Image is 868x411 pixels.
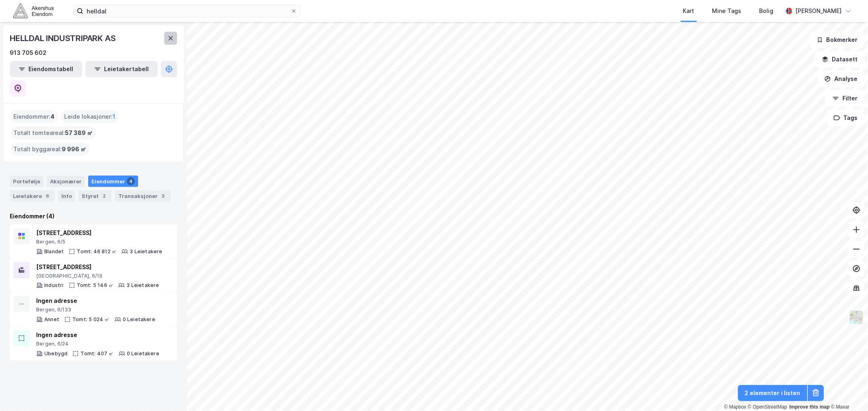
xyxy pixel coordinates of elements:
input: Søk på adresse, matrikkel, gårdeiere, leietakere eller personer [83,5,291,17]
div: Annet [44,316,59,323]
div: HELLDAL INDUSTRIPARK AS [10,32,117,45]
div: Kontrollprogram for chat [827,372,868,411]
div: Eiendommer [88,176,138,187]
button: Tags [827,110,865,126]
a: Improve this map [790,404,830,410]
div: 913 705 602 [10,48,46,58]
div: Bergen, 6/5 [36,239,163,245]
div: Ingen adresse [36,296,155,306]
span: 9 996 ㎡ [62,144,86,154]
div: Totalt byggareal : [10,143,89,156]
button: Datasett [815,51,865,67]
div: Tomt: 46 812 ㎡ [77,248,117,255]
div: Ingen adresse [36,330,159,340]
div: [GEOGRAPHIC_DATA], 6/19 [36,273,159,279]
div: Tomt: 407 ㎡ [80,350,113,357]
div: Tomt: 5 146 ㎡ [77,282,114,289]
div: Eiendommer (4) [10,211,177,221]
div: Mine Tags [712,6,742,16]
div: 3 Leietakere [130,248,162,255]
div: Transaksjoner [115,190,171,202]
span: 1 [113,112,115,122]
div: Bolig [759,6,774,16]
div: 3 [159,192,167,200]
div: Leietakere [10,190,55,202]
span: 4 [50,112,54,122]
div: Blandet [44,248,64,255]
div: Totalt tomteareal : [10,126,96,139]
div: Styret [78,190,112,202]
div: 2 [100,192,108,200]
div: Aksjonærer [47,176,85,187]
div: [PERSON_NAME] [796,6,842,16]
button: Leietakertabell [85,61,158,77]
button: Analyse [818,71,865,87]
span: 57 389 ㎡ [65,128,93,138]
iframe: Chat Widget [827,372,868,411]
div: Leide lokasjoner : [61,110,119,123]
div: 6 [43,192,52,200]
div: Eiendommer : [10,110,58,123]
div: Info [58,190,75,202]
button: Eiendomstabell [10,61,82,77]
button: 2 elementer i listen [738,385,807,401]
img: Z [849,310,864,325]
div: Ubebygd [44,350,67,357]
a: OpenStreetMap [748,404,788,410]
div: 0 Leietakere [123,316,155,323]
a: Mapbox [724,404,746,410]
div: 0 Leietakere [127,350,159,357]
img: akershus-eiendom-logo.9091f326c980b4bce74ccdd9f866810c.svg [13,4,54,18]
div: 4 [127,177,135,185]
div: Bergen, 6/133 [36,307,155,313]
div: Kart [683,6,694,16]
button: Filter [826,90,865,107]
div: Tomt: 5 024 ㎡ [72,316,110,323]
button: Bokmerker [810,32,865,48]
div: Portefølje [10,176,43,187]
div: Bergen, 6/24 [36,341,159,347]
div: [STREET_ADDRESS] [36,262,159,272]
div: 3 Leietakere [126,282,159,289]
div: Industri [44,282,64,289]
div: [STREET_ADDRESS] [36,228,163,238]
